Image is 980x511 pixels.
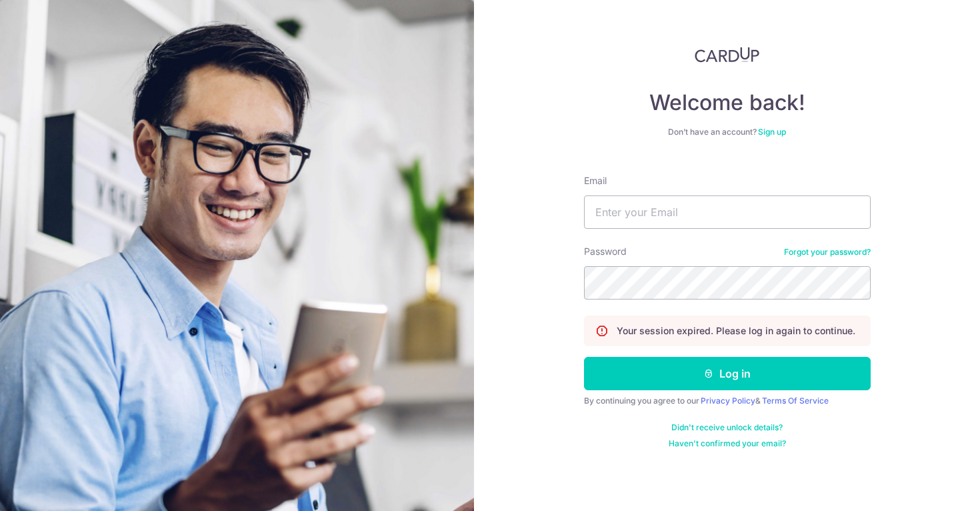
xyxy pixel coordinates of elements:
[584,245,627,258] label: Password
[762,396,829,406] a: Terms Of Service
[584,396,871,406] div: By continuing you agree to our &
[695,47,760,63] img: CardUp Logo
[617,324,855,338] p: Your session expired. Please log in again to continue.
[584,174,607,187] label: Email
[584,127,871,137] div: Don’t have an account?
[671,422,783,433] a: Didn't receive unlock details?
[584,357,871,390] button: Log in
[584,89,871,116] h4: Welcome back!
[784,247,871,258] a: Forgot your password?
[584,195,871,229] input: Enter your Email
[669,438,786,449] a: Haven't confirmed your email?
[758,127,786,137] a: Sign up
[701,396,755,406] a: Privacy Policy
